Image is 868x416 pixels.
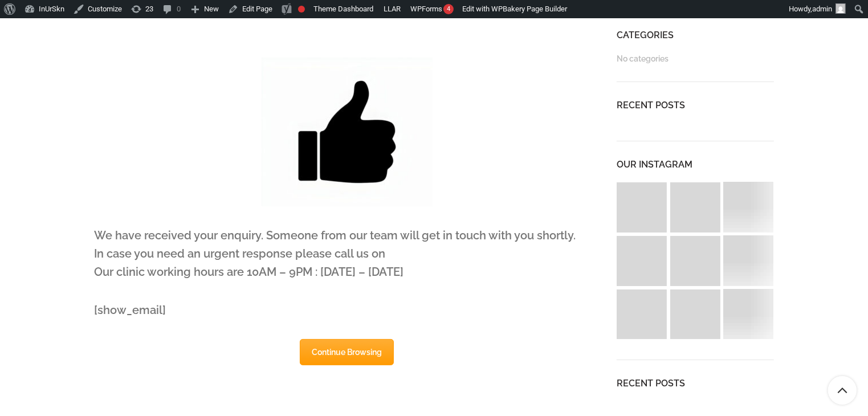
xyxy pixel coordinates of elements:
[617,377,774,390] h5: Recent Posts
[262,58,433,206] img: thank-you
[443,4,454,14] div: 4
[300,339,394,365] a: Continue Browsing
[617,29,774,42] h5: Categories
[812,5,832,13] span: admin
[95,301,600,319] div: [show_email]
[617,158,774,171] h5: Our Instagram
[828,376,857,405] a: Scroll To Top
[617,54,774,65] li: No categories
[298,6,305,13] div: Focus keyphrase not set
[617,99,774,112] h5: Recent Posts
[95,226,600,281] p: We have received your enquiry. Someone from our team will get in touch with you shortly. In case ...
